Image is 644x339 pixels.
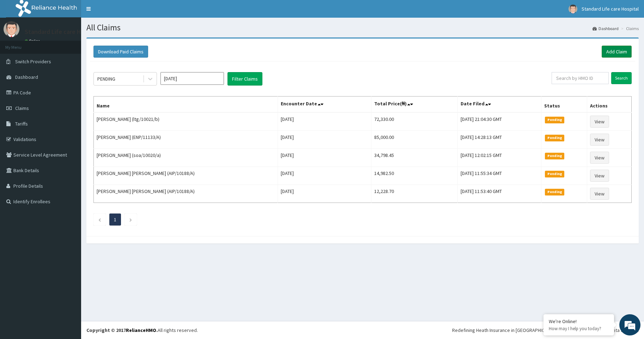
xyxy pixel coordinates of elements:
[371,149,458,167] td: 34,798.45
[552,72,609,84] input: Search by HMO ID
[98,216,101,223] a: Previous page
[590,188,609,200] a: View
[590,152,609,164] a: View
[15,105,29,111] span: Claims
[590,134,609,146] a: View
[86,327,158,333] strong: Copyright © 2017 .
[590,116,609,128] a: View
[278,167,371,185] td: [DATE]
[278,97,371,113] th: Encounter Date
[545,117,564,123] span: Pending
[278,112,371,131] td: [DATE]
[541,97,587,113] th: Status
[458,112,541,131] td: [DATE] 21:04:30 GMT
[458,97,541,113] th: Date Filed
[593,25,619,31] a: Dashboard
[94,185,278,203] td: [PERSON_NAME] [PERSON_NAME] (AIP/10188/A)
[371,167,458,185] td: 14,982.50
[371,112,458,131] td: 72,330.00
[25,29,100,35] p: Standard Life care Hospital
[160,72,224,85] input: Select Month and Year
[94,167,278,185] td: [PERSON_NAME] [PERSON_NAME] (AIP/10188/A)
[97,75,115,82] div: PENDING
[590,170,609,182] a: View
[458,185,541,203] td: [DATE] 11:53:40 GMT
[114,216,116,223] a: Page 1 is your current page
[278,131,371,149] td: [DATE]
[452,327,639,334] div: Redefining Heath Insurance in [GEOGRAPHIC_DATA] using Telemedicine and Data Science!
[371,131,458,149] td: 85,000.00
[4,21,19,37] img: User Image
[549,318,609,325] div: We're Online!
[93,46,148,58] button: Download Paid Claims
[545,153,564,159] span: Pending
[545,189,564,195] span: Pending
[611,72,632,84] input: Search
[129,216,132,223] a: Next page
[549,326,609,332] p: How may I help you today?
[86,23,639,32] h1: All Claims
[15,58,51,65] span: Switch Providers
[569,5,577,13] img: User Image
[81,321,644,339] footer: All rights reserved.
[126,327,156,333] a: RelianceHMO
[602,46,632,58] a: Add Claim
[619,25,639,31] li: Claims
[458,167,541,185] td: [DATE] 11:55:34 GMT
[545,171,564,177] span: Pending
[25,39,42,43] a: Online
[545,135,564,141] span: Pending
[371,185,458,203] td: 12,228.70
[587,97,632,113] th: Actions
[15,121,28,127] span: Tariffs
[278,185,371,203] td: [DATE]
[458,131,541,149] td: [DATE] 14:28:13 GMT
[94,131,278,149] td: [PERSON_NAME] (ENP/11133/A)
[582,6,639,12] span: Standard Life care Hospital
[227,72,262,86] button: Filter Claims
[15,74,38,80] span: Dashboard
[458,149,541,167] td: [DATE] 12:02:15 GMT
[94,112,278,131] td: [PERSON_NAME] (ltg/10021/b)
[94,149,278,167] td: [PERSON_NAME] (soa/10020/a)
[278,149,371,167] td: [DATE]
[371,97,458,113] th: Total Price(₦)
[94,97,278,113] th: Name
